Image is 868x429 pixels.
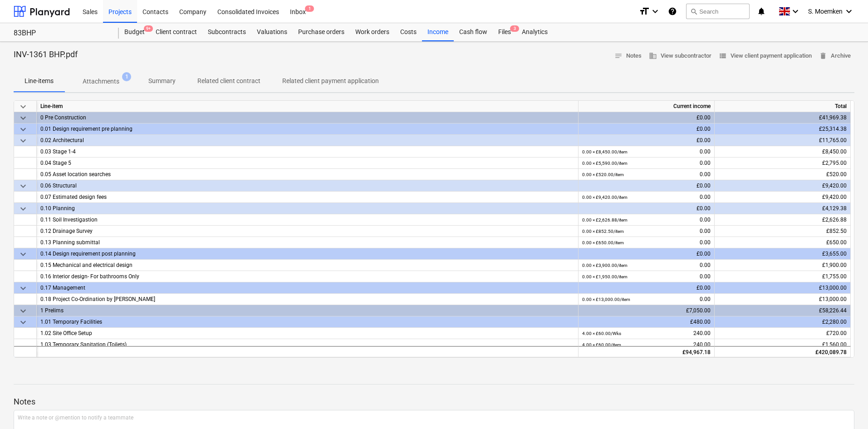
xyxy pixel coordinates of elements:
[611,49,645,63] button: Notes
[40,112,574,123] div: 0 Pre Construction
[715,158,851,169] div: £2,795.00
[582,158,711,169] div: 0.00
[715,226,851,237] div: £852.50
[454,23,493,41] a: Cash flow
[422,23,454,41] a: Income
[715,328,851,339] div: £720.00
[18,306,29,316] span: keyboard_arrow_down
[582,274,628,279] small: 0.00 × £1,950.00 / item
[579,101,715,112] div: Current income
[614,52,623,60] span: notes
[40,192,574,202] div: 0.07 Estimated design fees
[614,51,642,61] span: Notes
[582,195,628,200] small: 0.00 × £9,420.00 / item
[40,180,574,191] div: 0.06 Structural
[582,146,711,158] div: 0.00
[579,316,715,328] div: £480.00
[582,229,624,234] small: 0.00 × £852.50 / item
[579,305,715,316] div: £7,050.00
[582,260,711,271] div: 0.00
[715,49,815,63] button: View client payment application
[282,76,379,86] p: Related client payment application
[582,342,621,347] small: 4.00 × £60.00 / item
[150,23,202,41] div: Client contract
[395,23,422,41] div: Costs
[18,317,29,328] span: keyboard_arrow_down
[197,76,260,86] p: Related client contract
[715,214,851,226] div: £2,626.88
[582,169,711,180] div: 0.00
[715,123,851,135] div: £25,314.38
[582,271,711,282] div: 0.00
[40,226,574,237] div: 0.12 Drainage Survey
[582,339,711,350] div: 240.00
[18,124,29,135] span: keyboard_arrow_down
[582,192,711,203] div: 0.00
[579,346,715,357] div: £94,967.18
[582,149,628,154] small: 0.00 × £8,450.00 / item
[40,282,574,293] div: 0.17 Management
[582,226,711,237] div: 0.00
[40,260,574,271] div: 0.15 Mechanical and electrical design
[715,180,851,192] div: £9,420.00
[40,248,574,259] div: 0.14 Design requirement post planning
[25,76,54,86] p: Line-items
[715,192,851,203] div: £9,420.00
[148,76,176,86] p: Summary
[582,297,630,302] small: 0.00 × £13,000.00 / item
[18,203,29,214] span: keyboard_arrow_down
[119,23,150,41] a: Budget9+
[40,169,574,180] div: 0.05 Asset location searches
[715,248,851,260] div: £3,655.00
[823,385,868,429] iframe: Chat Widget
[579,248,715,260] div: £0.00
[582,331,621,336] small: 4.00 × £60.00 / Wks
[686,4,750,19] button: Search
[293,23,350,41] a: Purchase orders
[516,23,553,41] a: Analytics
[690,8,697,15] span: search
[40,158,574,168] div: 0.04 Stage 5
[715,271,851,282] div: £1,755.00
[650,6,661,17] i: keyboard_arrow_down
[579,112,715,123] div: £0.00
[40,214,574,225] div: 0.11 Soil Investigastion
[649,51,711,61] span: View subcontractor
[510,25,519,32] span: 3
[493,23,516,41] div: Files
[18,135,29,146] span: keyboard_arrow_down
[639,6,650,17] i: format_size
[582,172,624,177] small: 0.00 × £520.00 / item
[305,5,314,12] span: 1
[18,283,29,294] span: keyboard_arrow_down
[40,294,574,305] div: 0.18 Project Co-Ordination by Karringtons
[40,237,574,248] div: 0.13 Planning submittal
[582,214,711,226] div: 0.00
[715,146,851,158] div: £8,450.00
[808,8,843,15] span: S. Moemken
[715,316,851,328] div: £2,280.00
[40,146,574,157] div: 0.03 Stage 1-4
[202,23,251,41] a: Subcontracts
[715,294,851,305] div: £13,000.00
[18,249,29,260] span: keyboard_arrow_down
[715,282,851,294] div: £13,000.00
[582,328,711,339] div: 240.00
[668,6,677,17] i: Knowledge base
[715,237,851,248] div: £650.00
[350,23,395,41] a: Work orders
[579,180,715,192] div: £0.00
[579,203,715,214] div: £0.00
[144,25,153,32] span: 9+
[715,112,851,123] div: £41,969.38
[14,29,108,38] div: 83BHP
[649,52,657,60] span: business
[40,135,574,146] div: 0.02 Architectural
[715,305,851,316] div: £58,226.44
[18,101,29,112] span: keyboard_arrow_down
